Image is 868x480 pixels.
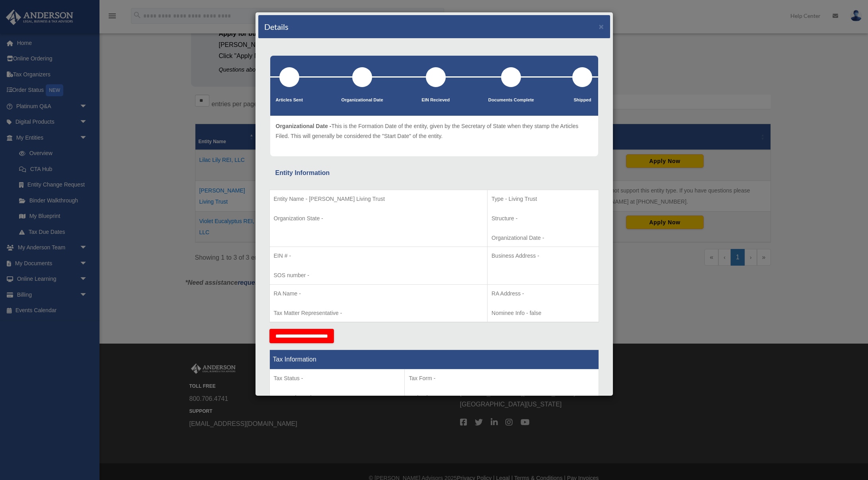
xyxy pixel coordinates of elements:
div: Entity Information [275,167,593,179]
p: Organizational Date - [492,233,594,243]
p: Tax Form - [409,373,594,383]
button: × [599,22,604,31]
p: Tax Status - [274,373,401,383]
p: Organizational Date [341,96,383,104]
p: Type - Living Trust [492,194,594,204]
p: Business Address - [492,251,594,261]
p: EIN # - [274,251,484,261]
p: SOS number - [274,270,484,280]
p: Entity Name - [PERSON_NAME] Living Trust [274,194,484,204]
p: Tax Matter Representative - [274,308,484,318]
p: Organization State - [274,214,484,223]
p: RA Address - [492,289,594,299]
p: This is the Formation Date of the entity, given by the Secretary of State when they stamp the Art... [276,121,593,141]
p: Structure - [492,214,594,223]
p: Federal Return Due Date - [409,393,594,403]
p: Documents Complete [488,96,534,104]
p: Articles Sent [276,96,303,104]
p: Year End Month - [274,393,401,403]
p: RA Name - [274,289,484,299]
span: Organizational Date - [276,123,332,129]
h4: Details [264,21,289,32]
p: EIN Recieved [421,96,450,104]
td: Tax Period Type - [269,369,405,428]
p: Nominee Info - false [492,308,594,318]
th: Tax Information [269,350,599,369]
p: Shipped [572,96,592,104]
